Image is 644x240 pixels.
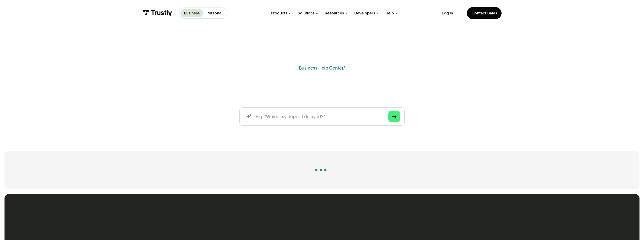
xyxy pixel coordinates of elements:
p: Business [184,10,200,16]
a: Contact Sales [467,7,502,19]
div: Resources [325,10,344,16]
div: Products [271,10,287,16]
a: Business [181,9,203,17]
img: Trustly Logo [142,10,172,16]
div: Developers [354,10,375,16]
div: Contact Sales [472,10,497,16]
input: search [239,107,405,126]
p: Personal [206,10,222,16]
a: Personal [203,9,226,17]
div: / [343,65,345,70]
div: Solutions [298,10,314,16]
div: Help [385,10,394,16]
a: Log in [442,10,453,16]
a: Business Help Center [299,65,343,70]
